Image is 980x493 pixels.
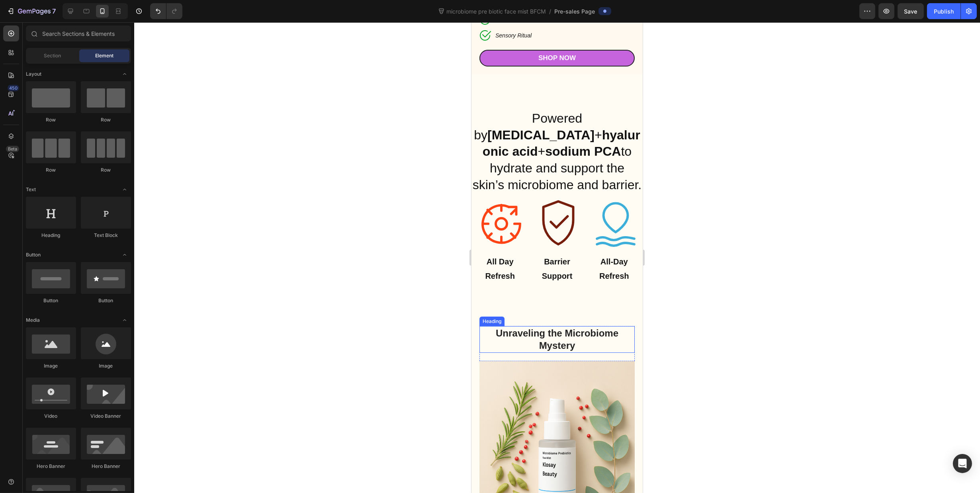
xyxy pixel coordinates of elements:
span: Layout [26,70,41,78]
div: Open Intercom Messenger [953,454,972,473]
div: Heading [26,232,76,239]
div: Image [26,362,76,370]
span: Text [26,186,36,193]
div: Row [81,166,131,174]
div: Row [26,166,76,174]
div: Button [26,297,76,304]
span: Section [44,52,61,59]
span: Save [904,8,917,15]
span: Media [26,317,40,324]
span: Toggle open [118,248,131,261]
div: Text Block [81,232,131,239]
span: Toggle open [118,183,131,196]
span: Toggle open [118,314,131,327]
div: 450 [8,85,19,91]
div: Hero Banner [81,463,131,470]
div: Row [81,116,131,123]
div: Publish [934,7,954,16]
div: Hero Banner [26,463,76,470]
div: Undo/Redo [150,3,182,19]
span: Toggle open [118,68,131,80]
button: 7 [3,3,59,19]
div: Beta [6,146,19,152]
div: Video [26,413,76,420]
span: / [550,7,552,16]
button: Save [898,3,924,19]
div: Image [81,362,131,370]
input: Search Sections & Elements [26,25,131,41]
div: Video Banner [81,413,131,420]
p: 7 [52,6,56,16]
span: Button [26,251,41,258]
iframe: Design area [471,22,643,493]
span: Element [95,52,113,59]
button: Publish [927,3,960,19]
div: Button [81,297,131,304]
div: Row [26,116,76,123]
span: microbiome pre biotic face mist BFCM [445,7,548,16]
span: Pre-sales Page [555,7,595,16]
